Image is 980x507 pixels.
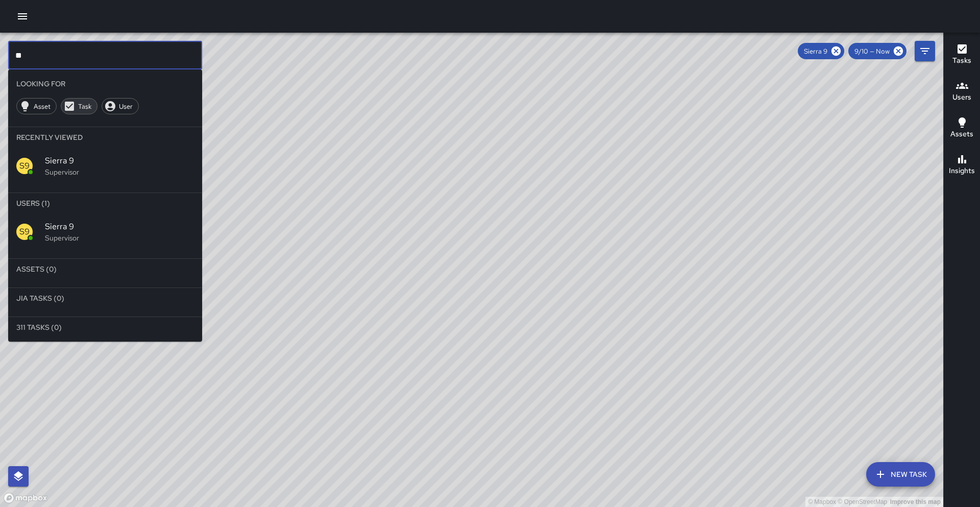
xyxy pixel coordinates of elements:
span: Sierra 9 [798,47,834,56]
h6: Insights [949,165,975,177]
li: Looking For [8,74,202,94]
span: 9/10 — Now [848,47,896,56]
span: Sierra 9 [45,221,194,233]
p: Supervisor [45,167,194,177]
button: Insights [944,147,980,184]
span: User [113,102,138,111]
li: Assets (0) [8,259,202,279]
div: User [102,98,139,114]
li: Recently Viewed [8,127,202,148]
div: 9/10 — Now [848,43,906,59]
li: 311 Tasks (0) [8,317,202,337]
li: Jia Tasks (0) [8,288,202,308]
span: Asset [28,102,56,111]
p: Supervisor [45,233,194,243]
button: Filters [915,41,935,61]
span: Sierra 9 [45,155,194,167]
div: Asset [16,98,57,114]
h6: Users [952,92,971,103]
p: S9 [19,226,30,238]
div: Task [61,98,97,114]
h6: Tasks [952,55,971,66]
div: S9Sierra 9Supervisor [8,148,202,184]
span: Task [72,102,97,111]
p: S9 [19,160,30,172]
div: Sierra 9 [798,43,844,59]
button: New Task [866,462,935,487]
h6: Assets [950,129,973,140]
div: S9Sierra 9Supervisor [8,213,202,250]
button: Users [944,74,980,110]
li: Users (1) [8,193,202,213]
button: Assets [944,110,980,147]
button: Tasks [944,37,980,74]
